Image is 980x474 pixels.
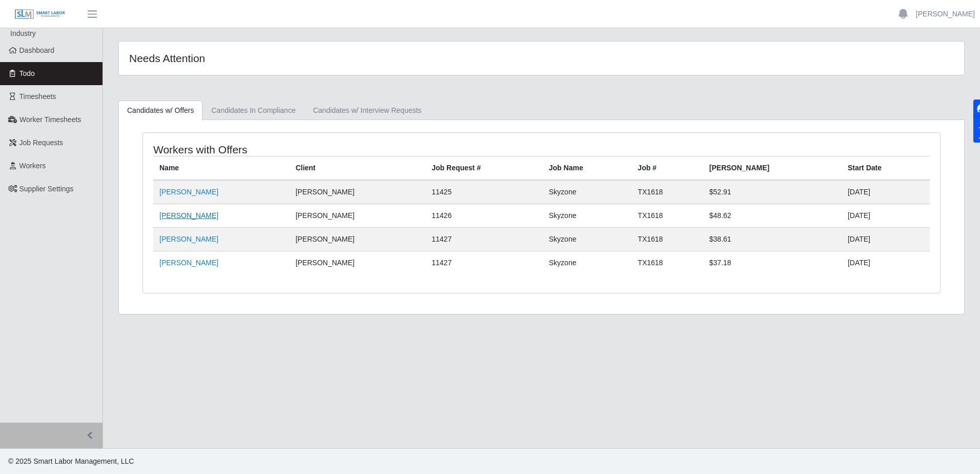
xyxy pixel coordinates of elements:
td: TX1618 [631,251,703,275]
th: Job Name [543,156,632,181]
img: SLM Logo [14,9,66,20]
td: 11427 [425,228,543,251]
a: [PERSON_NAME] [159,188,218,196]
a: [PERSON_NAME] [916,9,975,19]
th: Job Request # [425,156,543,181]
h4: Workers with Offers [153,143,468,156]
span: Job Requests [19,139,64,147]
span: Supplier Settings [19,185,74,193]
td: [PERSON_NAME] [290,228,426,251]
td: Skyzone [543,180,632,204]
th: Job # [631,156,703,181]
span: Timesheets [19,92,56,101]
td: [PERSON_NAME] [290,204,426,228]
td: [DATE] [842,228,930,251]
td: Skyzone [543,228,632,251]
th: Client [290,156,426,181]
td: [DATE] [842,180,930,204]
th: [PERSON_NAME] [703,156,842,181]
td: 11427 [425,251,543,275]
a: [PERSON_NAME] [159,259,218,267]
td: [DATE] [842,204,930,228]
td: TX1618 [631,204,703,228]
td: $37.18 [703,251,842,275]
a: Candidates w/ Interview Requests [304,101,431,121]
td: TX1618 [631,228,703,251]
th: Name [153,156,290,181]
span: Worker Timesheets [19,115,81,124]
td: $38.61 [703,228,842,251]
td: [PERSON_NAME] [290,180,426,204]
td: $52.91 [703,180,842,204]
td: $48.62 [703,204,842,228]
td: Skyzone [543,204,632,228]
h4: Needs Attention [129,52,464,65]
span: © 2025 Smart Labor Management, LLC [8,457,134,465]
span: Todo [19,69,35,77]
span: Dashboard [19,46,55,54]
td: [PERSON_NAME] [290,251,426,275]
td: TX1618 [631,180,703,204]
a: Candidates In Compliance [202,101,304,121]
td: Skyzone [543,251,632,275]
span: Workers [19,162,46,170]
a: [PERSON_NAME] [159,211,218,220]
th: Start Date [842,156,930,181]
td: [DATE] [842,251,930,275]
span: Industry [10,29,36,37]
a: Candidates w/ Offers [118,101,202,121]
td: 11426 [425,204,543,228]
a: [PERSON_NAME] [159,235,218,243]
td: 11425 [425,180,543,204]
